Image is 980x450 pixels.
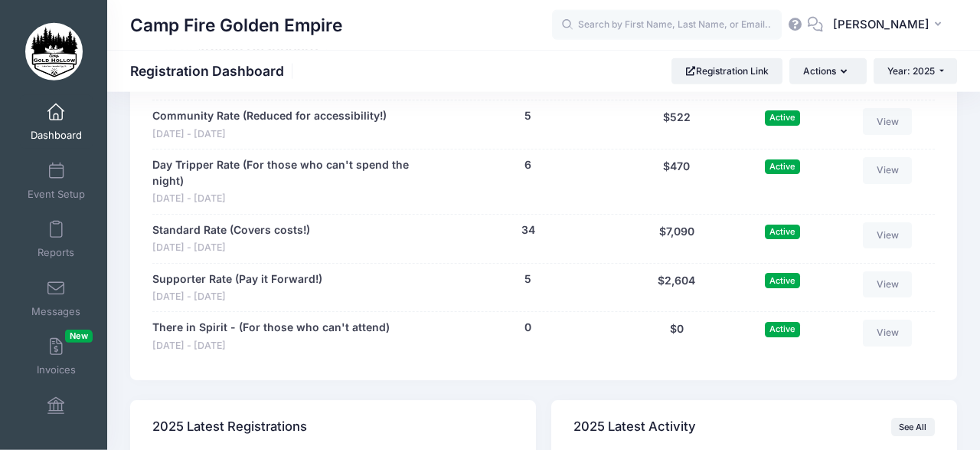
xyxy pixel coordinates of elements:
[765,159,800,174] span: Active
[863,222,912,248] a: View
[524,157,531,173] button: 6
[863,271,912,297] a: View
[152,157,426,189] a: Day Tripper Rate (For those who can't spend the night)
[31,305,80,318] span: Messages
[152,406,307,449] h4: 2025 Latest Registrations
[20,330,93,383] a: InvoicesNew
[65,330,93,343] span: New
[765,273,800,287] span: Active
[20,95,93,149] a: Dashboard
[524,320,531,336] button: 0
[622,320,731,353] div: $0
[25,23,83,80] img: Camp Fire Golden Empire
[863,108,912,134] a: View
[31,130,82,143] span: Dashboard
[130,63,297,79] h1: Registration Dashboard
[130,8,342,43] h1: Camp Fire Golden Empire
[833,16,929,33] span: [PERSON_NAME]
[152,320,390,336] a: There in Spirit - (For those who can't attend)
[20,154,93,208] a: Event Setup
[521,222,535,238] button: 34
[765,225,800,239] span: Active
[622,108,731,141] div: $522
[823,8,957,43] button: [PERSON_NAME]
[622,222,731,255] div: $7,090
[152,192,426,206] span: [DATE] - [DATE]
[863,320,912,346] a: View
[152,127,387,142] span: [DATE] - [DATE]
[152,222,310,238] a: Standard Rate (Covers costs!)
[152,339,390,353] span: [DATE] - [DATE]
[152,241,310,255] span: [DATE] - [DATE]
[765,322,800,337] span: Active
[20,271,93,325] a: Messages
[28,188,85,201] span: Event Setup
[38,247,74,260] span: Reports
[671,58,782,84] a: Registration Link
[765,110,800,125] span: Active
[20,389,93,442] a: Financials
[887,65,935,77] span: Year: 2025
[622,157,731,206] div: $470
[524,108,531,124] button: 5
[152,271,322,287] a: Supporter Rate (Pay it Forward!)
[891,418,935,436] a: See All
[622,271,731,304] div: $2,604
[789,58,866,84] button: Actions
[552,10,782,41] input: Search by First Name, Last Name, or Email...
[524,271,531,287] button: 5
[37,364,76,377] span: Invoices
[863,157,912,183] a: View
[20,212,93,266] a: Reports
[152,108,387,124] a: Community Rate (Reduced for accessibility!)
[573,406,696,449] h4: 2025 Latest Activity
[874,58,957,84] button: Year: 2025
[152,290,322,304] span: [DATE] - [DATE]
